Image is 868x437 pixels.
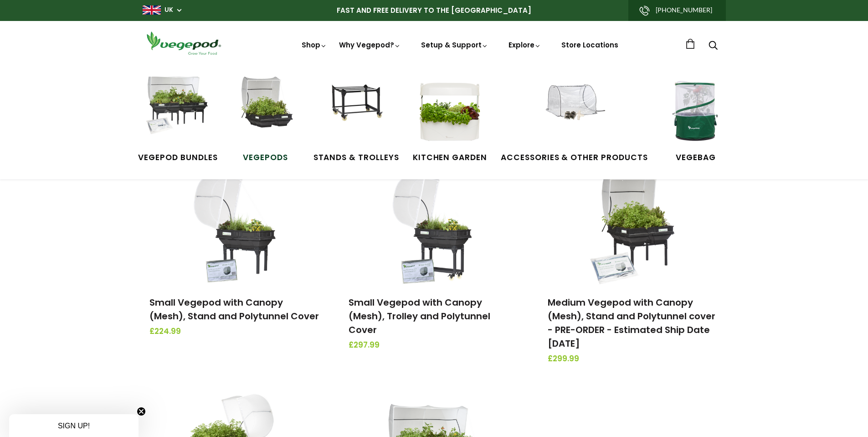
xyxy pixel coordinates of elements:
[137,407,146,416] button: Close teaser
[9,414,139,437] div: SIGN UP!Close teaser
[187,172,282,286] img: Small Vegepod with Canopy (Mesh), Stand and Polytunnel Cover
[662,77,730,145] img: VegeBag
[231,77,300,163] a: Vegepods
[138,152,217,164] span: Vegepod Bundles
[662,152,730,164] span: VegeBag
[586,172,681,286] img: Medium Vegepod with Canopy (Mesh), Stand and Polytunnel cover - PRE-ORDER - Estimated Ship Date A...
[58,422,90,430] span: SIGN UP!
[149,296,319,323] a: Small Vegepod with Canopy (Mesh), Stand and Polytunnel Cover
[138,77,217,163] a: Vegepod Bundles
[540,77,608,145] img: Accessories & Other Products
[548,296,715,350] a: Medium Vegepod with Canopy (Mesh), Stand and Polytunnel cover - PRE-ORDER - Estimated Ship Date [...
[231,152,300,164] span: Vegepods
[322,77,390,145] img: Stands & Trolleys
[143,30,225,56] img: Vegepod
[313,77,399,163] a: Stands & Trolleys
[313,152,399,164] span: Stands & Trolleys
[144,77,212,145] img: Vegepod Bundles
[548,353,719,365] span: £299.99
[302,40,327,75] a: Shop
[416,77,484,145] img: Kitchen Garden
[709,42,718,51] a: Search
[421,40,488,50] a: Setup & Support
[143,5,161,15] img: gb_large.png
[413,152,487,164] span: Kitchen Garden
[164,5,173,15] a: UK
[386,172,482,286] img: Small Vegepod with Canopy (Mesh), Trolley and Polytunnel Cover
[349,339,519,351] span: £297.99
[561,40,618,50] a: Store Locations
[149,326,320,338] span: £224.99
[413,77,487,163] a: Kitchen Garden
[501,77,648,163] a: Accessories & Other Products
[349,296,490,336] a: Small Vegepod with Canopy (Mesh), Trolley and Polytunnel Cover
[231,77,300,145] img: Raised Garden Kits
[501,152,648,164] span: Accessories & Other Products
[508,40,541,50] a: Explore
[339,40,401,50] a: Why Vegepod?
[662,77,730,163] a: VegeBag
